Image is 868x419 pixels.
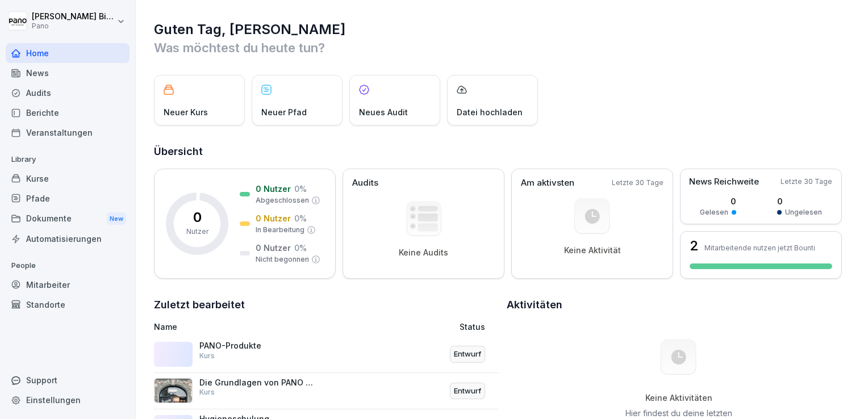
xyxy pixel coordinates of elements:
[199,351,215,361] p: Kurs
[704,244,815,252] p: Mitarbeitende nutzen jetzt Bounti
[6,103,130,123] a: Berichte
[6,229,130,249] a: Automatisierungen
[700,195,736,207] p: 0
[690,239,699,253] h3: 2
[256,242,291,254] p: 0 Nutzer
[6,257,130,275] p: People
[154,20,851,39] h1: Guten Tag, [PERSON_NAME]
[621,393,736,403] h5: Keine Aktivitäten
[154,144,851,160] h2: Übersicht
[199,387,215,397] p: Kurs
[460,321,485,333] p: Status
[256,183,291,195] p: 0 Nutzer
[154,39,851,57] p: Was möchtest du heute tun?
[154,373,499,410] a: Die Grundlagen von PANO - Brot & KaffeeKursEntwurf
[6,150,130,169] p: Library
[399,248,448,258] p: Keine Audits
[6,123,130,143] a: Veranstaltungen
[199,341,313,351] p: PANO-Produkte
[6,208,130,229] div: Dokumente
[164,106,208,118] p: Neuer Kurs
[256,225,304,235] p: In Bearbeitung
[154,336,499,373] a: PANO-ProdukteKursEntwurf
[256,254,309,265] p: Nicht begonnen
[457,106,523,118] p: Datei hochladen
[454,386,481,397] p: Entwurf
[6,83,130,103] a: Audits
[507,297,562,313] h2: Aktivitäten
[564,245,621,255] p: Keine Aktivität
[777,195,822,207] p: 0
[6,43,130,63] a: Home
[32,12,115,22] p: [PERSON_NAME] Bieg
[6,188,130,208] a: Pfade
[107,212,126,225] div: New
[154,378,193,403] img: i5ku8huejusdnph52mw20wcr.png
[454,349,481,360] p: Entwurf
[521,177,574,190] p: Am aktivsten
[6,370,130,390] div: Support
[352,177,378,190] p: Audits
[294,183,307,195] p: 0 %
[612,178,663,188] p: Letzte 30 Tage
[6,169,130,188] a: Kurse
[700,207,728,217] p: Gelesen
[193,211,202,224] p: 0
[199,378,313,388] p: Die Grundlagen von PANO - Brot & Kaffee
[294,242,307,254] p: 0 %
[154,321,365,333] p: Name
[785,207,822,217] p: Ungelesen
[689,175,759,188] p: News Reichweite
[256,195,309,206] p: Abgeschlossen
[6,63,130,83] a: News
[6,295,130,315] a: Standorte
[32,22,115,30] p: Pano
[6,390,130,410] a: Einstellungen
[6,208,130,229] a: DokumenteNew
[781,177,832,187] p: Letzte 30 Tage
[359,106,408,118] p: Neues Audit
[186,227,208,237] p: Nutzer
[6,275,130,295] a: Mitarbeiter
[256,212,291,224] p: 0 Nutzer
[154,297,499,313] h2: Zuletzt bearbeitet
[294,212,307,224] p: 0 %
[261,106,307,118] p: Neuer Pfad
